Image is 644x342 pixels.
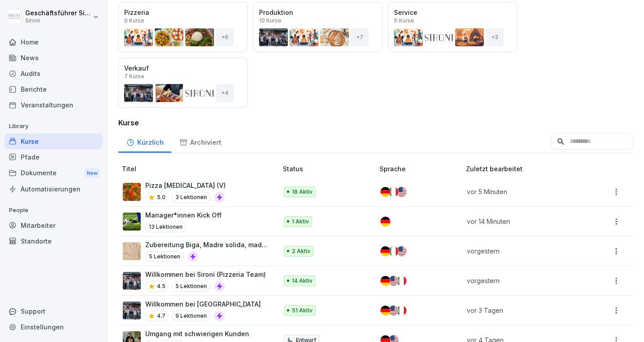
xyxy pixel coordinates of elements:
p: Willkommen bei [GEOGRAPHIC_DATA] [145,299,261,309]
a: Einstellungen [4,319,103,335]
div: + 4 [216,84,234,102]
a: Audits [4,66,103,81]
div: Dokumente [4,165,103,182]
p: 9 Lektionen [172,311,210,321]
div: + 3 [486,28,504,46]
p: Geschäftsführer Sironi [25,9,91,17]
p: Zuletzt bearbeitet [466,164,590,173]
img: it.svg [397,306,407,315]
p: Umgang mit schwierigen Kunden [145,329,249,338]
img: us.svg [397,246,407,256]
p: 7 Kurse [124,74,144,79]
img: de.svg [380,246,390,256]
img: i4ui5288c8k9896awxn1tre9.png [123,213,141,231]
p: Library [4,119,103,133]
p: 1 Aktiv [292,218,309,226]
p: vorgestern [467,246,580,256]
h3: Kurse [118,117,633,128]
p: Pizza [MEDICAL_DATA] (V) [145,181,226,190]
p: People [4,203,103,218]
img: de.svg [380,217,390,227]
a: Berichte [4,81,103,97]
p: 3 Lektionen [172,192,210,203]
p: Produktion [259,8,377,17]
p: vorgestern [467,276,580,285]
img: xmkdnyjyz2x3qdpcryl1xaw9.png [123,272,141,290]
p: vor 5 Minuten [467,187,580,196]
p: 13 Lektionen [145,222,186,232]
p: 6 Kurse [394,18,414,23]
a: Archiviert [171,130,229,153]
a: Automatisierungen [4,181,103,197]
img: ptfehjakux1ythuqs2d8013j.png [123,183,141,201]
div: New [85,168,100,178]
p: Verkauf [124,63,242,73]
div: + 6 [216,28,234,46]
p: 2 Aktiv [292,247,310,255]
p: Service [394,8,512,17]
a: Pizzeria9 Kurse+6 [118,2,248,52]
p: 18 Aktiv [292,188,313,196]
p: vor 3 Tagen [467,306,580,315]
p: 9 Kurse [124,18,144,23]
img: us.svg [389,306,398,315]
img: it.svg [389,246,398,256]
img: xmkdnyjyz2x3qdpcryl1xaw9.png [123,302,141,320]
img: de.svg [380,187,390,197]
p: Zubereitung Biga, Madre solida, madre liquida [145,240,268,249]
img: it.svg [397,276,407,286]
a: Home [4,34,103,50]
img: de.svg [380,306,390,315]
div: Support [4,303,103,319]
a: Kurse [4,133,103,149]
img: de.svg [380,276,390,286]
p: Titel [122,164,279,173]
img: ekvwbgorvm2ocewxw43lsusz.png [123,242,141,260]
a: Verkauf7 Kurse+4 [118,58,248,108]
a: Produktion10 Kurse+7 [253,2,383,52]
img: us.svg [397,187,407,197]
p: 5 Lektionen [172,281,210,292]
p: 4.5 [157,282,165,290]
a: Kürzlich [118,130,171,153]
p: Status [283,164,376,173]
p: Willkommen bei Sironi (Pizzeria Team) [145,270,266,279]
a: Pfade [4,149,103,165]
p: Sironi [25,18,91,24]
p: 10 Kurse [259,18,282,23]
p: 51 Aktiv [292,306,313,315]
a: Veranstaltungen [4,97,103,113]
p: Sprache [380,164,462,173]
p: 5.0 [157,193,165,201]
a: DokumenteNew [4,165,103,182]
img: it.svg [389,187,398,197]
img: us.svg [389,276,398,286]
p: 14 Aktiv [292,277,313,285]
a: Mitarbeiter [4,218,103,233]
p: 4.7 [157,312,165,320]
a: News [4,50,103,66]
a: Service6 Kurse+3 [388,2,518,52]
p: Pizzeria [124,8,242,17]
div: + 7 [351,28,369,46]
p: vor 14 Minuten [467,217,580,226]
p: Manager*innen Kick Off [145,210,222,220]
a: Standorte [4,233,103,249]
p: 5 Lektionen [145,251,184,262]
